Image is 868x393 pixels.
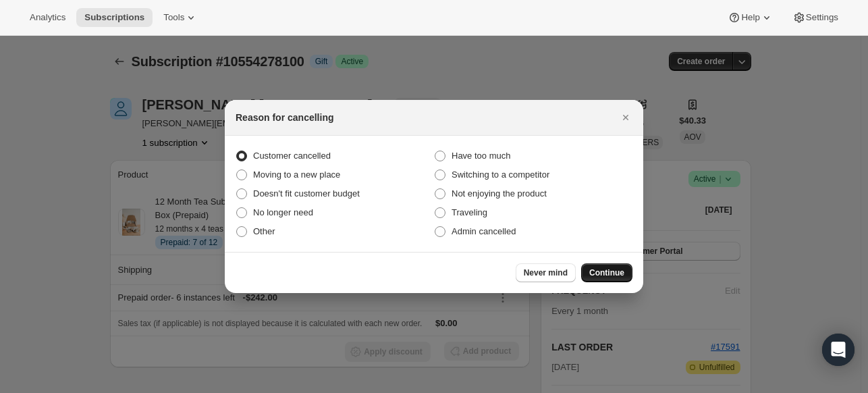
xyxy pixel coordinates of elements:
[784,8,846,27] button: Settings
[76,8,153,27] button: Subscriptions
[452,151,510,161] span: Have too much
[741,12,759,23] span: Help
[84,12,144,23] span: Subscriptions
[163,12,184,23] span: Tools
[524,267,568,278] span: Never mind
[253,169,340,180] span: Moving to a new place
[253,151,331,161] span: Customer cancelled
[155,8,206,27] button: Tools
[452,226,516,236] span: Admin cancelled
[616,108,635,127] button: Close
[452,207,487,217] span: Traveling
[253,226,275,236] span: Other
[22,8,74,27] button: Analytics
[236,111,333,124] h2: Reason for cancelling
[720,8,781,27] button: Help
[581,263,632,282] button: Continue
[452,188,547,199] span: Not enjoying the product
[806,12,838,23] span: Settings
[452,169,549,180] span: Switching to a competitor
[253,188,360,199] span: Doesn't fit customer budget
[516,263,576,282] button: Never mind
[822,334,855,366] div: Open Intercom Messenger
[589,267,624,278] span: Continue
[253,207,313,217] span: No longer need
[30,12,65,23] span: Analytics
